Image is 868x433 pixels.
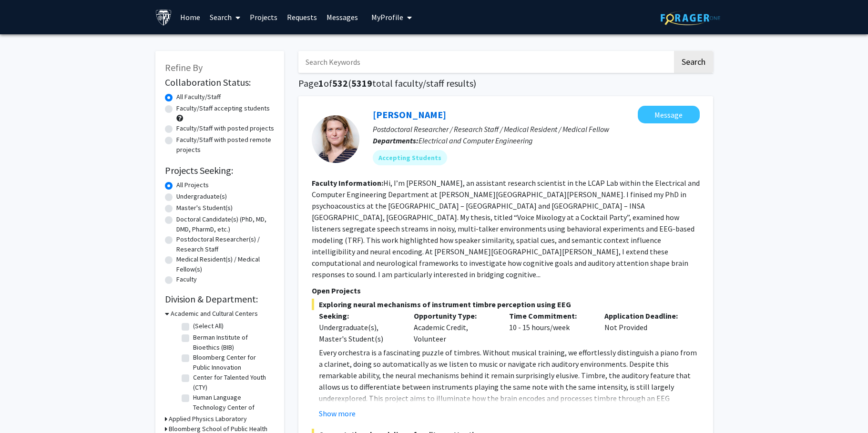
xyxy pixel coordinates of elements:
input: Search Keywords [298,51,673,73]
p: Postdoctoral Researcher / Research Staff / Medical Resident / Medical Fellow [373,123,700,135]
label: Faculty [176,274,197,284]
p: Seeking: [319,310,400,322]
a: Requests [282,0,322,34]
h1: Page of ( total faculty/staff results) [298,78,713,89]
a: Projects [245,0,282,34]
label: Faculty/Staff accepting students [176,103,270,113]
label: Doctoral Candidate(s) (PhD, MD, DMD, PharmD, etc.) [176,214,275,234]
p: Application Deadline: [604,310,685,322]
label: Faculty/Staff with posted remote projects [176,135,275,155]
p: Opportunity Type: [414,310,495,322]
span: 5319 [351,77,372,89]
span: 532 [332,77,348,89]
label: All Faculty/Staff [176,92,221,102]
label: Human Language Technology Center of Excellence (HLTCOE) [193,393,272,423]
span: 1 [318,77,324,89]
h2: Collaboration Status: [165,77,275,88]
fg-read-more: Hi, I’m [PERSON_NAME], an assistant research scientist in the LCAP Lab within the Electrical and ... [312,178,700,279]
p: Time Commitment: [509,310,590,322]
div: Undergraduate(s), Master's Student(s) [319,322,400,344]
p: Open Projects [312,285,700,296]
span: My Profile [371,12,403,22]
a: Home [175,0,205,34]
label: Bloomberg Center for Public Innovation [193,352,272,373]
button: Message Moira-Phoebe Huet [638,106,700,123]
label: All Projects [176,180,209,190]
div: 10 - 15 hours/week [502,310,597,344]
button: Search [674,51,713,73]
a: [PERSON_NAME] [373,109,446,121]
mat-chip: Accepting Students [373,150,447,165]
img: ForagerOne Logo [661,10,720,25]
span: Exploring neural mechanisms of instrument timbre perception using EEG [312,299,700,310]
label: Faculty/Staff with posted projects [176,123,274,133]
div: Not Provided [597,310,693,344]
label: Postdoctoral Researcher(s) / Research Staff [176,234,275,254]
img: Johns Hopkins University Logo [155,9,172,26]
button: Show more [319,408,356,419]
label: Center for Talented Youth (CTY) [193,373,272,393]
label: Master's Student(s) [176,203,233,213]
h2: Division & Department: [165,293,275,305]
div: Academic Credit, Volunteer [407,310,502,344]
label: Berman Institute of Bioethics (BIB) [193,332,272,352]
label: Undergraduate(s) [176,191,227,201]
b: Departments: [373,136,419,145]
h3: Applied Physics Laboratory [169,414,247,424]
a: Messages [322,0,363,34]
label: (Select All) [193,321,224,331]
h2: Projects Seeking: [165,165,275,176]
span: Electrical and Computer Engineering [419,136,533,145]
h3: Academic and Cultural Centers [171,309,258,319]
iframe: Chat [7,390,41,426]
a: Search [205,0,245,34]
span: Refine By [165,61,203,73]
label: Medical Resident(s) / Medical Fellow(s) [176,254,275,274]
b: Faculty Information: [312,178,383,188]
